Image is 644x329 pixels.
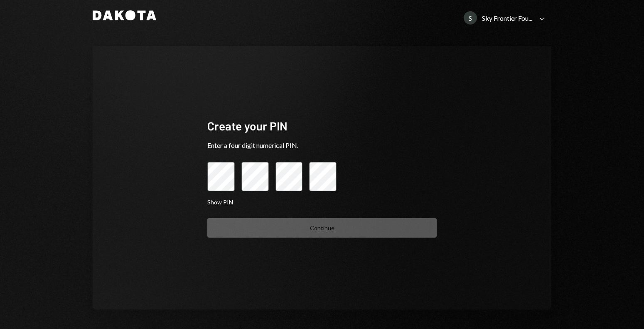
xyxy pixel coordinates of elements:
[482,14,532,22] div: Sky Frontier Fou...
[207,199,233,206] button: Show PIN
[275,162,303,191] input: pin code 3 of 4
[464,11,477,25] div: S
[309,162,337,191] input: pin code 4 of 4
[241,162,269,191] input: pin code 2 of 4
[207,162,235,191] input: pin code 1 of 4
[207,140,437,150] div: Enter a four digit numerical PIN.
[207,118,437,134] div: Create your PIN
